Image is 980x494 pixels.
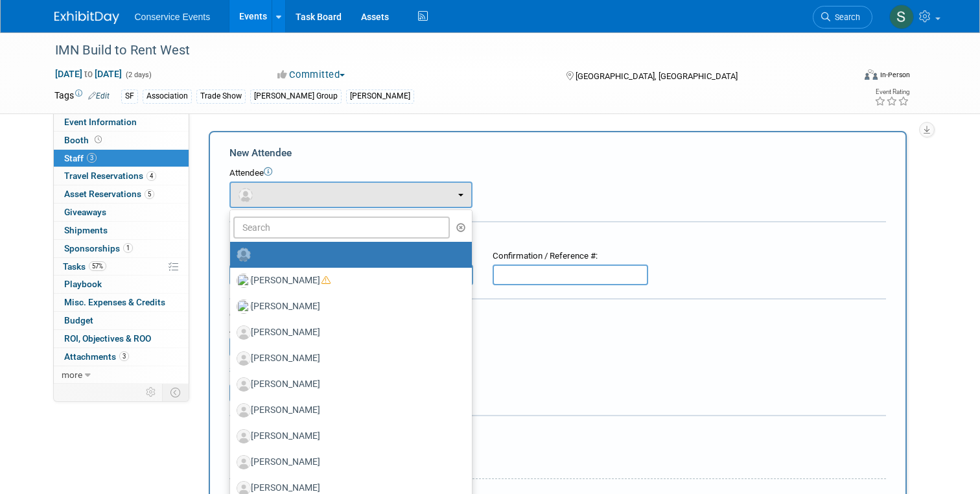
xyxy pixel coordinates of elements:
img: Associate-Profile-5.png [237,377,251,392]
label: [PERSON_NAME] [237,452,459,473]
div: Association [143,89,192,103]
span: ROI, Objectives & ROO [64,333,151,344]
a: ROI, Objectives & ROO [54,330,189,347]
div: Registration / Ticket Info (optional) [229,231,886,244]
a: Budget [54,312,189,329]
a: Edit [88,91,110,100]
span: Playbook [64,279,102,289]
label: [PERSON_NAME] [237,270,459,291]
a: Staff3 [54,150,189,167]
span: to [82,69,95,79]
div: Trade Show [196,89,246,103]
span: Attachments [64,351,129,362]
label: [PERSON_NAME] [237,374,459,395]
span: 5 [145,189,154,199]
span: 4 [146,171,156,181]
span: more [62,370,82,380]
div: SF [121,89,138,103]
img: Savannah Doctor [889,5,914,29]
span: Staff [64,153,97,163]
div: Misc. Attachments & Notes [229,425,886,438]
span: Tasks [63,261,106,272]
img: Format-Inperson.png [865,69,878,80]
div: Event Rating [874,89,909,95]
img: Associate-Profile-5.png [237,403,251,418]
span: Travel Reservations [64,171,156,181]
img: Associate-Profile-5.png [237,325,251,340]
span: Booth not reserved yet [92,135,104,145]
input: Search [233,217,450,239]
a: Misc. Expenses & Credits [54,294,189,311]
a: Tasks57% [54,258,189,276]
span: 3 [87,153,97,163]
span: Misc. Expenses & Credits [64,297,165,307]
span: Giveaways [64,207,106,217]
span: 57% [89,261,106,271]
label: [PERSON_NAME] [237,426,459,447]
label: [PERSON_NAME] [237,400,459,421]
a: Asset Reservations5 [54,185,189,203]
span: [GEOGRAPHIC_DATA], [GEOGRAPHIC_DATA] [576,71,738,81]
img: Associate-Profile-5.png [237,455,251,469]
div: [PERSON_NAME] Group [250,89,342,103]
span: [DATE] [DATE] [54,68,122,80]
span: Event Information [64,117,137,127]
span: Conservice Events [135,12,211,22]
span: Shipments [64,225,108,235]
span: (2 days) [124,71,152,79]
a: Attachments3 [54,348,189,366]
a: Shipments [54,222,189,239]
td: Personalize Event Tab Strip [140,384,163,401]
a: Playbook [54,276,189,293]
td: Tags [54,89,110,104]
div: Attendee [229,167,886,180]
img: Unassigned-User-Icon.png [237,248,251,262]
a: Giveaways [54,204,189,221]
div: Event Format [784,67,910,87]
div: New Attendee [229,146,886,160]
a: Booth [54,132,189,149]
div: IMN Build to Rent West [51,39,837,62]
label: [PERSON_NAME] [237,322,459,343]
span: Asset Reservations [64,189,154,199]
span: 3 [119,351,129,361]
a: Sponsorships1 [54,240,189,257]
div: Cost: [229,309,886,322]
span: Booth [64,135,104,145]
button: Committed [273,68,350,82]
span: 1 [123,243,133,253]
img: Associate-Profile-5.png [237,429,251,443]
div: Confirmation / Reference #: [493,250,648,263]
body: Rich Text Area. Press ALT-0 for help. [7,5,638,18]
a: more [54,366,189,384]
label: [PERSON_NAME] [237,296,459,317]
a: Search [813,6,872,29]
div: [PERSON_NAME] [346,89,414,103]
label: [PERSON_NAME] [237,348,459,369]
span: Search [830,12,860,22]
a: Event Information [54,113,189,131]
div: In-Person [880,70,910,80]
a: Travel Reservations4 [54,167,189,185]
img: ExhibitDay [54,11,119,24]
span: Sponsorships [64,243,133,253]
img: Associate-Profile-5.png [237,351,251,366]
span: Budget [64,315,93,325]
td: Toggle Event Tabs [162,384,189,401]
